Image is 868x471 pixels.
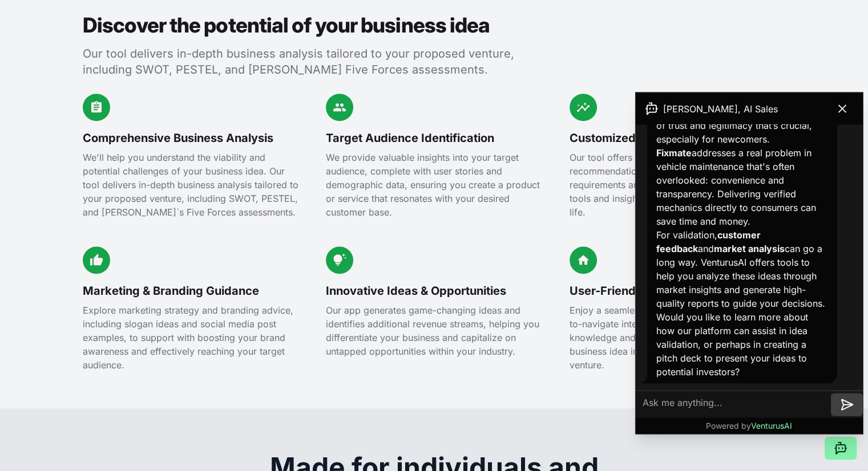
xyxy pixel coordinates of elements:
[570,303,786,372] p: Enjoy a seamless user experience with our easy-to-navigate interface, equipping you with the know...
[714,243,785,255] strong: market analysis
[326,283,542,299] h3: Innovative Ideas & Opportunities
[663,102,778,116] span: [PERSON_NAME], AI Sales
[83,130,299,146] h3: Comprehensive Business Analysis
[326,130,542,146] h3: Target Audience Identification
[656,230,761,255] strong: customer feedback
[751,421,792,431] span: VenturusAI
[570,151,786,219] p: Our tool offers business strategy recommendations, framework suggestions, and requirements analys...
[656,311,828,379] p: Would you like to learn more about how our platform can assist in idea validation, or perhaps in ...
[83,14,521,36] h2: Discover the potential of your business idea
[656,229,828,311] p: For validation, and can go a long way. VenturusAI offers tools to help you analyze these ideas th...
[570,283,786,299] h3: User-Friendly Interface
[656,148,692,159] strong: Fixmate
[326,151,542,219] p: We provide valuable insights into your target audience, complete with user stories and demographi...
[83,151,299,219] p: We'll help you understand the viability and potential challenges of your business idea. Our tool ...
[83,283,299,299] h3: Marketing & Branding Guidance
[706,420,792,432] p: Powered by
[83,303,299,372] p: Explore marketing strategy and branding advice, including slogan ideas and social media post exam...
[656,147,828,229] p: addresses a real problem in vehicle maintenance that's often overlooked: convenience and transpar...
[326,303,542,358] p: Our app generates game-changing ideas and identifies additional revenue streams, helping you diff...
[83,46,521,78] p: Our tool delivers in-depth business analysis tailored to your proposed venture, including SWOT, P...
[570,130,786,146] h3: Customized Business Strategies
